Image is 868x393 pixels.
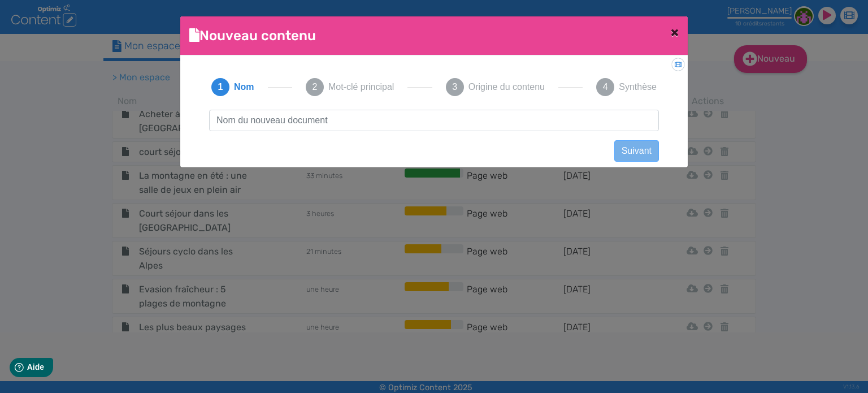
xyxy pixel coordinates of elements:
[671,24,679,40] span: ×
[662,16,688,48] button: Close
[198,64,268,110] button: 1Nom
[211,78,229,96] span: 1
[189,25,316,46] h4: Nouveau contenu
[614,140,659,162] button: Suivant
[234,80,254,94] span: Nom
[209,110,659,131] input: Nom du nouveau document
